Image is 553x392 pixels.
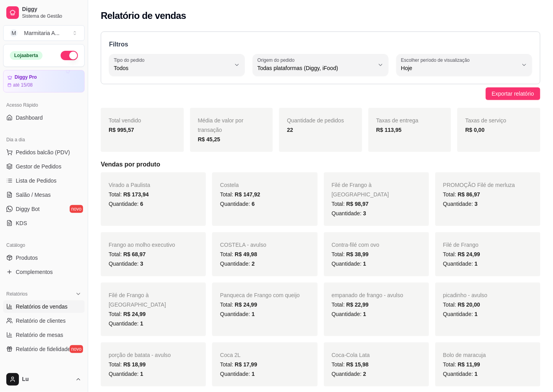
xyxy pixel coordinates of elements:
[287,117,344,124] span: Quantidade de pedidos
[109,127,134,133] strong: R$ 995,57
[22,6,81,13] span: Diggy
[220,191,260,198] span: Total:
[16,268,53,276] span: Complementos
[109,361,146,368] span: Total:
[443,352,486,358] span: Bolo de maracuja
[332,251,369,257] span: Total:
[109,201,143,207] span: Quantidade:
[16,345,70,353] span: Relatório de fidelidade
[3,370,85,389] button: Lu
[109,292,166,308] span: Filé de Frango à [GEOGRAPHIC_DATA]
[140,201,143,207] span: 6
[332,371,366,377] span: Quantidade:
[109,191,149,198] span: Total:
[332,292,403,298] span: empanado de frango - avulso
[101,9,186,22] h2: Relatório de vendas
[396,54,532,76] button: Escolher período de visualizaçãoHoje
[363,261,366,267] span: 1
[16,148,70,156] span: Pedidos balcão (PDV)
[252,261,255,267] span: 2
[252,201,255,207] span: 6
[114,64,231,72] span: Todos
[109,261,143,267] span: Quantidade:
[465,117,506,124] span: Taxas de serviço
[16,331,63,339] span: Relatório de mesas
[3,146,85,159] button: Pedidos balcão (PDV)
[3,239,85,251] div: Catálogo
[22,13,81,19] span: Sistema de Gestão
[16,254,38,262] span: Produtos
[109,371,143,377] span: Quantidade:
[3,99,85,111] div: Acesso Rápido
[101,160,540,169] h5: Vendas por produto
[363,371,366,377] span: 2
[475,261,478,267] span: 1
[220,371,255,377] span: Quantidade:
[443,201,478,207] span: Quantidade:
[123,311,146,317] span: R$ 24,99
[198,117,244,133] span: Média de valor por transação
[443,261,478,267] span: Quantidade:
[443,361,480,368] span: Total:
[220,201,255,207] span: Quantidade:
[123,361,146,368] span: R$ 18,99
[492,89,534,98] span: Exportar relatório
[198,136,220,142] strong: R$ 45,25
[475,311,478,317] span: 1
[109,242,175,248] span: Frango ao molho executivo
[257,64,374,72] span: Todas plataformas (Diggy, iFood)
[109,352,171,358] span: porção de batata - avulso
[346,301,369,308] span: R$ 22,99
[401,64,518,72] span: Hoje
[24,29,59,37] div: Marmitaria A ...
[220,242,266,248] span: COSTELA - avulso
[114,57,147,63] label: Tipo do pedido
[235,191,261,198] span: R$ 147,92
[3,174,85,187] a: Lista de Pedidos
[443,251,480,257] span: Total:
[332,261,366,267] span: Quantidade:
[3,266,85,278] a: Complementos
[220,292,300,298] span: Panqueca de Frango com queijo
[123,251,146,257] span: R$ 68,97
[401,57,472,63] label: Escolher período de visualização
[109,117,141,124] span: Total vendido
[220,182,239,188] span: Costela
[3,300,85,313] a: Relatórios de vendas
[109,320,143,327] span: Quantidade:
[3,70,85,92] a: Diggy Proaté 15/08
[140,371,143,377] span: 1
[443,292,488,298] span: picadinho - avulso
[3,329,85,341] a: Relatório de mesas
[109,311,146,317] span: Total:
[253,54,388,76] button: Origem do pedidoTodas plataformas (Diggy, iFood)
[486,87,540,100] button: Exportar relatório
[3,314,85,327] a: Relatório de clientes
[10,51,43,60] div: Loja aberta
[252,371,255,377] span: 1
[443,191,480,198] span: Total:
[220,301,257,308] span: Total:
[22,376,72,383] span: Lu
[363,311,366,317] span: 1
[61,51,78,60] button: Alterar Status
[3,217,85,229] a: KDS
[458,301,480,308] span: R$ 20,00
[220,261,255,267] span: Quantidade:
[376,127,402,133] strong: R$ 113,95
[332,242,379,248] span: Contra-filé com ovo
[443,182,515,188] span: PROMOÇÃO Filé de merluza
[376,117,418,124] span: Taxas de entrega
[332,301,369,308] span: Total:
[6,291,28,297] span: Relatórios
[16,177,57,185] span: Lista de Pedidos
[3,251,85,264] a: Produtos
[140,320,143,327] span: 1
[332,210,366,216] span: Quantidade:
[257,57,297,63] label: Origem do pedido
[3,111,85,124] a: Dashboard
[13,82,33,88] article: até 15/08
[109,40,532,49] p: Filtros
[346,201,369,207] span: R$ 98,97
[235,361,257,368] span: R$ 17,99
